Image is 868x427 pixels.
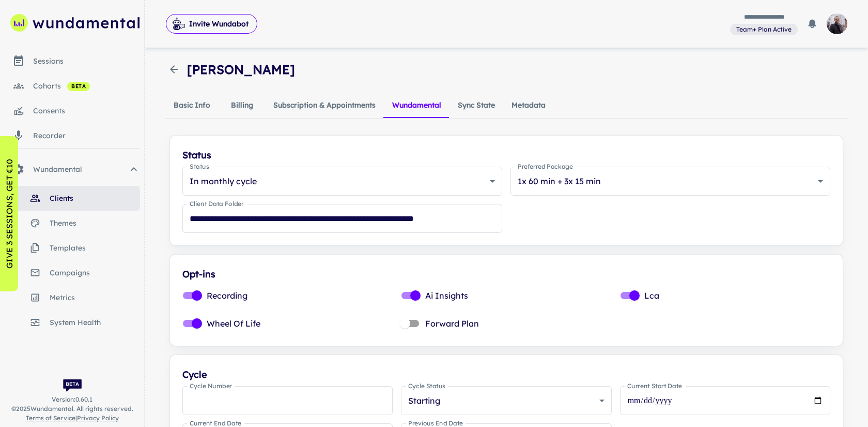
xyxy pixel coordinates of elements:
div: cohorts [33,80,140,92]
label: Cycle Number [190,381,232,390]
div: Wundamental [4,157,140,182]
button: Billing [219,93,265,118]
span: | [26,414,119,423]
h6: Status [182,148,830,163]
span: beta [67,82,90,91]
span: campaigns [50,267,140,278]
h6: Opt-ins [182,267,830,282]
div: client detail tabs [165,93,847,118]
span: Team+ Plan Active [732,25,796,34]
button: Subscription & Appointments [265,93,384,118]
span: Wundamental [33,164,128,175]
button: Sync State [450,93,503,118]
span: Ai Insights [425,289,468,302]
a: templates [4,235,140,260]
label: Status [190,162,209,171]
div: recorder [33,130,140,141]
button: Metadata [503,93,554,118]
span: metrics [50,292,140,303]
label: Preferred Package [518,162,573,171]
div: consents [33,105,140,116]
label: Current Start Date [627,381,682,390]
span: Lca [644,289,659,302]
button: Basic Info [165,93,219,118]
a: metrics [4,285,140,310]
label: Client Data Folder [190,199,243,208]
a: Terms of Service [26,414,75,422]
div: In monthly cycle [182,167,502,196]
div: Starting [401,386,611,415]
span: templates [50,242,140,254]
span: themes [50,217,140,229]
a: campaigns [4,260,140,285]
span: Invite Wundabot to record a meeting [166,13,257,34]
a: sessions [4,49,140,73]
span: Recording [207,289,247,302]
h6: Cycle [182,367,830,382]
a: clients [4,186,140,211]
a: View and manage your current plan and billing details. [730,23,798,36]
a: consents [4,98,140,123]
span: clients [50,193,140,204]
span: © 2025 Wundamental. All rights reserved. [11,404,133,414]
label: Cycle Status [408,381,445,390]
button: Invite Wundabot [166,14,257,34]
a: themes [4,211,140,235]
img: photoURL [827,13,847,34]
span: View and manage your current plan and billing details. [730,24,798,34]
span: Wheel Of Life [207,317,260,330]
p: GIVE 3 SESSIONS, GET €10 [3,159,16,269]
span: system health [50,317,140,328]
a: recorder [4,123,140,148]
a: cohorts beta [4,73,140,98]
button: Wundamental [384,93,450,118]
span: Forward Plan [425,317,479,330]
div: 1x 60 min + 3x 15 min [510,167,830,196]
div: sessions [33,55,140,67]
a: system health [4,310,140,335]
h4: [PERSON_NAME] [187,60,295,79]
a: Privacy Policy [77,414,119,422]
span: Version: 0.60.1 [52,395,92,404]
